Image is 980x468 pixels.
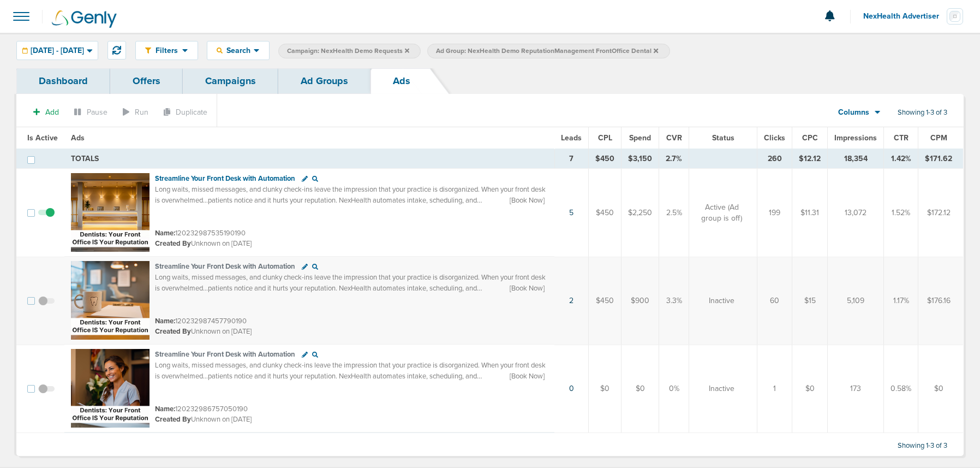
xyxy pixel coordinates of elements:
td: 3.3% [659,257,689,345]
span: CPM [930,133,947,143]
td: $450 [589,149,622,169]
span: Inactive [709,383,734,394]
span: Name: [155,405,175,413]
span: [Book Now] [510,196,545,205]
span: Streamline Your Front Desk with Automation [155,262,295,271]
td: 173 [828,345,884,433]
td: $11.31 [792,169,828,257]
td: 5,109 [828,257,884,345]
td: $900 [622,257,659,345]
span: Ad Group: NexHealth Demo ReputationManagement FrontOffice Dental [436,46,658,56]
td: $450 [589,169,622,257]
span: Impressions [834,133,877,143]
span: Active (Ad group is off) [696,202,748,223]
a: Ad Groups [278,68,371,94]
span: Spend [629,133,651,143]
span: [Book Now] [510,371,545,381]
td: $171.62 [918,149,964,169]
a: Dashboard [16,68,110,94]
td: 7 [554,149,589,169]
span: Created By [155,327,191,336]
span: Long waits, missed messages, and clunky check-ins leave the impression that your practice is diso... [155,185,546,226]
span: CPC [802,133,818,143]
td: $172.12 [918,169,964,257]
td: $0 [792,345,828,433]
td: 13,072 [828,169,884,257]
span: Clicks [764,133,785,143]
small: 120232986757050190 [155,405,248,413]
span: Filters [151,46,182,55]
td: 1 [757,345,792,433]
td: 60 [757,257,792,345]
span: Showing 1-3 of 3 [898,108,947,117]
span: NexHealth Advertiser [863,13,947,20]
td: $12.12 [792,149,828,169]
span: CPL [598,133,612,143]
small: Unknown on [DATE] [155,414,252,424]
td: 2.5% [659,169,689,257]
a: Campaigns [183,68,278,94]
td: $0 [918,345,964,433]
span: Ads [71,133,85,143]
span: Add [45,108,59,117]
span: Columns [838,107,869,118]
td: $0 [589,345,622,433]
span: Is Active [27,133,58,143]
td: 0.58% [884,345,918,433]
td: 2.7% [659,149,689,169]
td: 1.42% [884,149,918,169]
span: Long waits, missed messages, and clunky check-ins leave the impression that your practice is diso... [155,273,546,314]
span: Search [223,46,254,55]
img: Ad image [71,261,150,340]
a: 5 [569,208,573,217]
small: 120232987457790190 [155,317,247,325]
td: 1.52% [884,169,918,257]
td: $176.16 [918,257,964,345]
small: Unknown on [DATE] [155,239,252,248]
span: CVR [666,133,682,143]
span: Streamline Your Front Desk with Automation [155,350,295,359]
td: 1.17% [884,257,918,345]
span: Name: [155,229,175,238]
span: [DATE] - [DATE] [31,47,84,55]
small: Unknown on [DATE] [155,327,252,336]
span: CTR [894,133,909,143]
a: Ads [371,68,433,94]
img: Ad image [71,173,150,252]
a: 2 [569,296,573,305]
td: $450 [589,257,622,345]
td: TOTALS [64,149,554,169]
a: 0 [569,384,574,393]
span: Created By [155,415,191,424]
button: Add [27,104,65,120]
a: Offers [110,68,183,94]
td: 18,354 [828,149,884,169]
td: $2,250 [622,169,659,257]
span: Long waits, missed messages, and clunky check-ins leave the impression that your practice is diso... [155,361,546,402]
td: 0% [659,345,689,433]
img: Ad image [71,349,150,428]
td: 260 [757,149,792,169]
span: Streamline Your Front Desk with Automation [155,174,295,183]
span: Leads [561,133,582,143]
span: Campaign: NexHealth Demo Requests [287,46,409,56]
img: Genly [52,10,117,28]
td: 199 [757,169,792,257]
td: $3,150 [622,149,659,169]
span: [Book Now] [510,283,545,293]
span: Name: [155,317,175,325]
span: Showing 1-3 of 3 [898,441,947,451]
span: Created By [155,239,191,248]
td: $15 [792,257,828,345]
td: $0 [622,345,659,433]
span: Inactive [709,295,734,306]
small: 120232987535190190 [155,229,246,238]
span: Status [712,133,734,143]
